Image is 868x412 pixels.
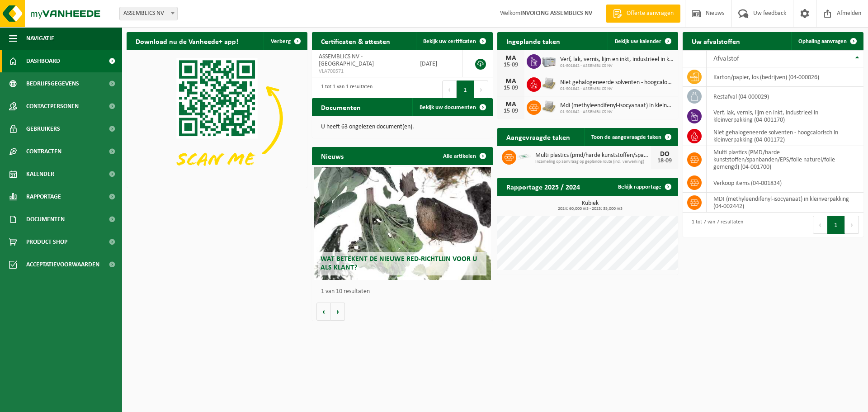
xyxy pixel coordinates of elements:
[535,152,651,159] span: Multi plastics (pmd/harde kunststoffen/spanbanden/eps/folie naturel/folie gemeng...
[707,193,863,213] td: MDI (methyleendifenyl-isocyanaat) in kleinverpakking (04-002442)
[813,216,827,234] button: Previous
[436,147,492,165] a: Alle artikelen
[474,81,488,99] button: Next
[26,118,60,140] span: Gebruikers
[502,78,520,85] div: MA
[624,9,676,18] span: Offerte aanvragen
[707,67,863,87] td: karton/papier, los (bedrijven) (04-000026)
[707,126,863,146] td: niet gehalogeneerde solventen - hoogcalorisch in kleinverpakking (04-001172)
[127,50,307,186] img: Download de VHEPlus App
[541,53,557,68] img: PB-LB-0680-HPE-GY-11
[584,128,677,146] a: Toon de aangevraagde taken
[541,99,557,114] img: LP-PA-00000-WDN-11
[26,185,61,208] span: Rapportage
[502,207,678,211] span: 2024: 60,000 m3 - 2025: 35,000 m3
[457,81,474,99] button: 1
[502,55,520,62] div: MA
[264,32,307,50] button: Verberg
[413,50,462,77] td: [DATE]
[608,32,677,50] a: Bekijk uw kalender
[127,32,247,50] h2: Download nu de Vanheede+ app!
[316,80,373,99] div: 1 tot 1 van 1 resultaten
[26,208,65,231] span: Documenten
[707,87,863,106] td: restafval (04-000029)
[314,167,491,280] a: Wat betekent de nieuwe RED-richtlijn voor u als klant?
[321,289,488,295] p: 1 van 10 resultaten
[502,200,678,211] h3: Kubiek
[516,149,532,164] img: LP-SK-00500-LPE-16
[502,101,520,108] div: MA
[26,253,99,276] span: Acceptatievoorwaarden
[560,86,674,92] span: 01-901842 - ASSEMBLICS NV
[606,5,680,23] a: Offerte aanvragen
[442,81,457,99] button: Previous
[497,178,589,195] h2: Rapportage 2025 / 2024
[312,98,370,116] h2: Documenten
[26,27,54,50] span: Navigatie
[26,95,79,118] span: Contactpersonen
[420,104,476,110] span: Bekijk uw documenten
[331,303,345,321] button: Volgende
[26,140,61,163] span: Contracten
[316,303,331,321] button: Vorige
[707,106,863,126] td: verf, lak, vernis, lijm en inkt, industrieel in kleinverpakking (04-001170)
[520,10,592,17] strong: INVOICING ASSEMBLICS NV
[615,38,661,44] span: Bekijk uw kalender
[560,63,674,69] span: 01-901842 - ASSEMBLICS NV
[656,151,674,158] div: DO
[319,68,406,75] span: VLA700571
[26,50,60,72] span: Dashboard
[560,56,674,63] span: Verf, lak, vernis, lijm en inkt, industrieel in kleinverpakking
[26,72,79,95] span: Bedrijfsgegevens
[713,55,739,62] span: Afvalstof
[683,32,749,50] h2: Uw afvalstoffen
[707,146,863,173] td: multi plastics (PMD/harde kunststoffen/spanbanden/EPS/folie naturel/folie gemengd) (04-001700)
[791,32,863,50] a: Ophaling aanvragen
[497,128,579,146] h2: Aangevraagde taken
[845,216,859,234] button: Next
[412,98,492,116] a: Bekijk uw documenten
[26,163,54,185] span: Kalender
[321,124,484,130] p: U heeft 63 ongelezen document(en).
[502,62,520,68] div: 15-09
[423,38,476,44] span: Bekijk uw certificaten
[502,108,520,114] div: 15-09
[497,32,569,50] h2: Ingeplande taken
[312,147,353,165] h2: Nieuws
[120,7,177,20] span: ASSEMBLICS NV
[798,38,847,44] span: Ophaling aanvragen
[560,109,674,115] span: 01-901842 - ASSEMBLICS NV
[656,158,674,164] div: 18-09
[271,38,291,44] span: Verberg
[26,231,67,253] span: Product Shop
[541,76,557,91] img: LP-PA-00000-WDN-11
[416,32,492,50] a: Bekijk uw certificaten
[321,256,477,271] span: Wat betekent de nieuwe RED-richtlijn voor u als klant?
[827,216,845,234] button: 1
[687,215,743,235] div: 1 tot 7 van 7 resultaten
[560,79,674,86] span: Niet gehalogeneerde solventen - hoogcalorisch in kleinverpakking
[319,53,374,67] span: ASSEMBLICS NV - [GEOGRAPHIC_DATA]
[707,173,863,193] td: verkoop items (04-001834)
[119,7,178,20] span: ASSEMBLICS NV
[560,102,674,109] span: Mdi (methyleendifenyl-isocyanaat) in kleinverpakking
[312,32,399,50] h2: Certificaten & attesten
[611,178,677,196] a: Bekijk rapportage
[591,134,661,140] span: Toon de aangevraagde taken
[535,159,651,165] span: Inzameling op aanvraag op geplande route (incl. verwerking)
[502,85,520,91] div: 15-09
